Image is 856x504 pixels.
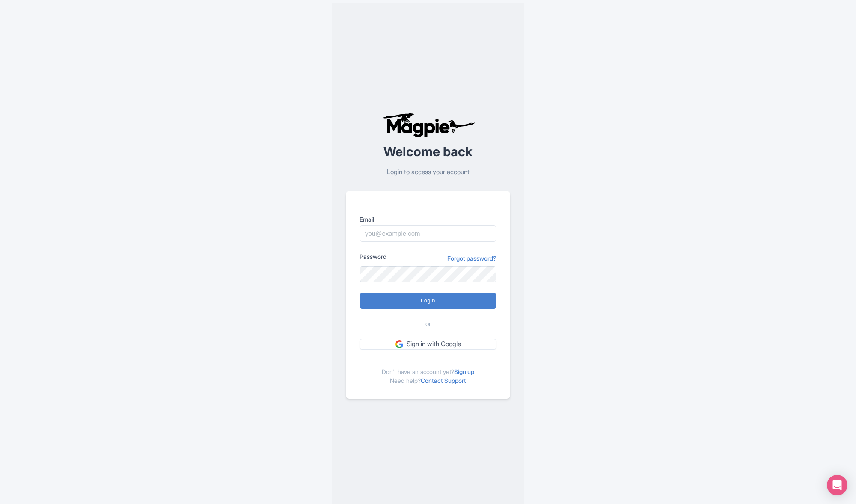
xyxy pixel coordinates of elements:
[360,215,496,224] label: Email
[360,293,496,309] input: Login
[346,145,510,159] h2: Welcome back
[454,368,474,375] a: Sign up
[360,360,496,385] div: Don't have an account yet? Need help?
[380,112,476,138] img: logo-ab69f6fb50320c5b225c76a69d11143b.png
[360,252,386,261] label: Password
[425,319,431,329] span: or
[360,225,496,242] input: you@example.com
[447,254,496,263] a: Forgot password?
[360,339,496,350] a: Sign in with Google
[346,167,510,177] p: Login to access your account
[827,475,847,495] div: Open Intercom Messenger
[421,377,466,384] a: Contact Support
[395,340,403,348] img: google.svg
